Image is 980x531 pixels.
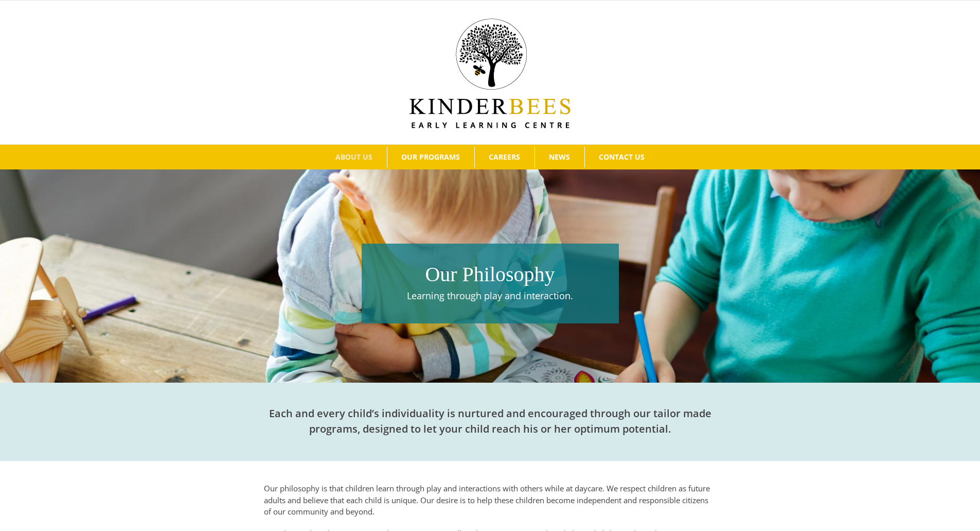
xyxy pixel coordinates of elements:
[409,19,571,128] img: Kinder Bees Logo
[549,153,570,161] span: NEWS
[535,147,584,167] a: NEWS
[599,153,645,161] span: CONTACT US
[335,153,372,161] span: ABOUT US
[367,289,614,303] p: Learning through play and interaction.
[387,147,474,167] a: OUR PROGRAMS
[264,483,717,518] p: Our philosophy is that children learn through play and interactions with others while at daycare....
[585,147,659,167] a: CONTACT US
[322,147,387,167] a: ABOUT US
[475,147,534,167] a: CAREERS
[367,260,614,289] h1: Our Philosophy
[15,145,965,169] nav: Main Menu
[264,406,717,437] h2: Each and every child’s individuality is nurtured and encouraged through our tailor made programs,...
[401,153,460,161] span: OUR PROGRAMS
[489,153,520,161] span: CAREERS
